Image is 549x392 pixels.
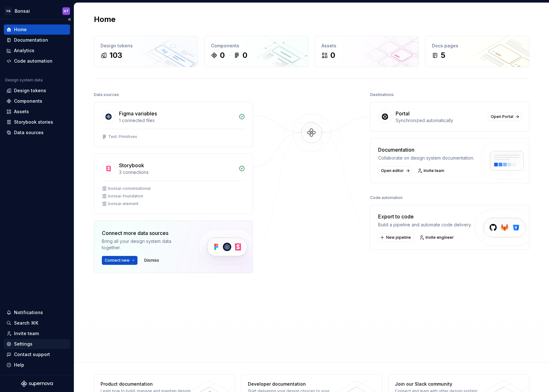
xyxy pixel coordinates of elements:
div: Notifications [14,309,43,316]
div: Settings [14,341,32,347]
span: Dismiss [144,258,159,263]
div: Bonsai [15,8,30,14]
div: Docs pages [432,43,523,49]
a: Home [4,24,70,35]
svg: Supernova Logo [21,381,53,387]
div: Collaborate on design system documentation. [378,155,474,161]
button: New pipeline [378,233,414,242]
div: bonsai-foundation [108,194,143,199]
a: Docs pages5 [425,36,529,67]
div: 0 [220,50,225,60]
div: bonsai-element [108,201,138,206]
a: Open Portal [488,112,521,121]
a: Components00 [204,36,308,67]
span: New pipeline [386,235,411,240]
div: Portal [396,110,410,117]
span: Invite engineer [426,235,454,240]
div: bonsai-conversational [108,186,151,191]
div: NT [64,9,69,14]
a: Figma variables1 connected filesTest: Primitives [94,102,253,147]
div: 1 connected files [119,117,235,124]
div: Assets [321,43,412,49]
a: Code automation [4,56,70,66]
div: Build a pipeline and automate code delivery. [378,222,472,228]
div: Destinations [370,90,394,99]
div: Test: Primitives [108,134,137,139]
div: Join our Slack community [395,381,488,387]
span: Open editor [381,168,404,173]
div: Design tokens [101,43,191,49]
div: Connect more data sources [102,229,188,237]
a: Open editor [378,166,412,175]
h2: Home [94,14,116,24]
div: Assets [14,108,29,115]
div: Code automation [370,193,403,202]
button: Connect new [102,256,137,265]
button: H&BonsaiNT [1,4,73,18]
div: Bring all your design system data together. [102,238,188,251]
div: Design system data [5,78,43,83]
div: Storybook stories [14,119,53,125]
a: Components [4,96,70,106]
div: Documentation [14,37,48,43]
button: Collapse sidebar [65,15,74,24]
div: 5 [441,50,445,60]
button: Help [4,360,70,370]
div: 0 [243,50,247,60]
a: Assets0 [315,36,419,67]
div: Home [14,26,27,33]
div: Search ⌘K [14,320,38,326]
a: Invite team [4,328,70,339]
div: Developer documentation [248,381,341,387]
div: Export to code [378,213,472,220]
div: Code automation [14,58,53,64]
a: Invite engineer [418,233,457,242]
div: Product documentation [101,381,193,387]
span: Connect new [105,258,130,263]
div: 0 [330,50,335,60]
div: Components [14,98,42,104]
div: 103 [109,50,122,60]
span: Open Portal [491,114,513,119]
div: Figma variables [119,110,157,117]
div: Synchronized automatically [396,117,484,124]
div: Help [14,362,24,368]
a: Settings [4,339,70,349]
div: H& [4,7,12,15]
a: Design tokens103 [94,36,198,67]
div: Contact support [14,351,50,358]
div: 3 connections [119,169,235,175]
a: Data sources [4,127,70,138]
div: Components [211,43,302,49]
div: Invite team [14,330,39,337]
a: Storybook3 connectionsbonsai-conversationalbonsai-foundationbonsai-element [94,154,253,214]
div: Design tokens [14,87,46,94]
div: Data sources [94,90,119,99]
a: Assets [4,107,70,117]
a: Storybook stories [4,117,70,127]
a: Design tokens [4,86,70,96]
button: Notifications [4,307,70,318]
span: Invite team [424,168,444,173]
div: Data sources [14,129,44,136]
a: Invite team [416,166,447,175]
button: Dismiss [141,256,162,265]
button: Contact support [4,349,70,360]
div: Analytics [14,47,34,54]
a: Analytics [4,45,70,56]
button: Search ⌘K [4,318,70,328]
a: Documentation [4,35,70,45]
div: Storybook [119,162,144,169]
div: Documentation [378,146,474,154]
